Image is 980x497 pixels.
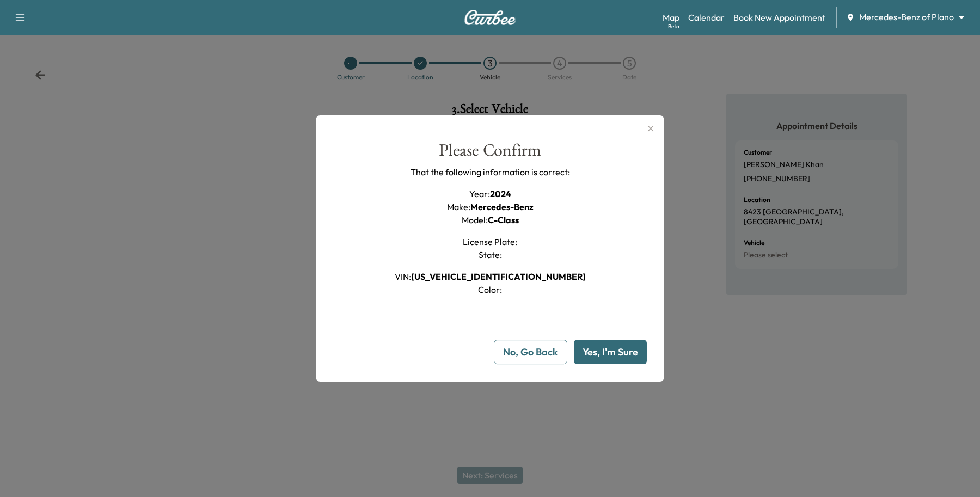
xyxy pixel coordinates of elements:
[494,340,567,364] button: No, Go Back
[447,200,534,213] h1: Make :
[411,271,586,282] span: [US_VEHICLE_IDENTIFICATION_NUMBER]
[469,187,511,200] h1: Year :
[688,11,725,24] a: Calendar
[464,10,516,25] img: Curbee Logo
[411,165,570,179] p: That the following information is correct:
[733,11,825,24] a: Book New Appointment
[663,11,679,24] a: MapBeta
[463,235,517,248] h1: License Plate :
[395,270,586,283] h1: VIN :
[479,248,502,261] h1: State :
[574,340,647,364] button: Yes, I'm Sure
[488,214,519,225] span: C-Class
[462,213,519,226] h1: Model :
[490,188,511,199] span: 2024
[439,142,541,166] div: Please Confirm
[470,201,534,212] span: Mercedes-Benz
[859,11,954,23] span: Mercedes-Benz of Plano
[668,22,679,30] div: Beta
[478,283,502,296] h1: Color :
